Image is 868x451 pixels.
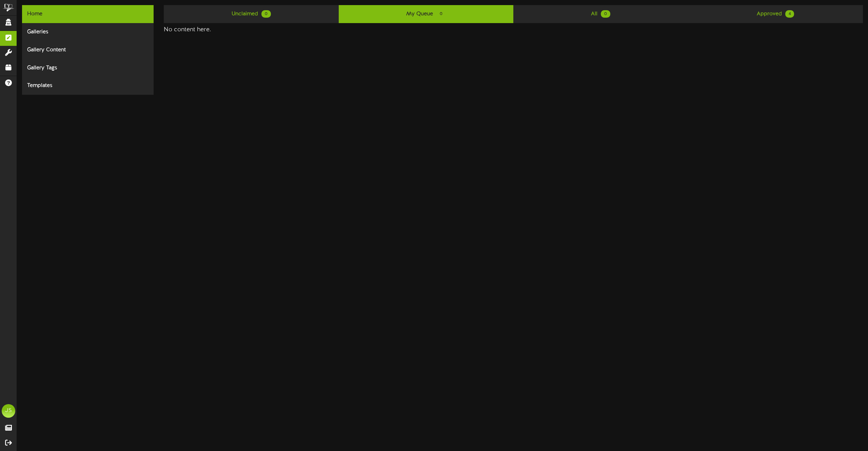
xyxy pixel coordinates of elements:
[2,404,15,418] div: JS
[261,10,271,18] span: 0
[22,41,154,59] div: Gallery Content
[22,59,154,77] div: Gallery Tags
[22,5,154,23] div: Home
[436,10,446,18] span: 0
[164,26,863,33] h4: No content here.
[688,5,863,23] a: Approved
[339,5,513,23] a: My Queue
[513,5,688,23] a: All
[601,10,610,18] span: 0
[22,23,154,41] div: Galleries
[785,10,794,18] span: 4
[164,5,338,23] a: Unclaimed
[22,77,154,95] div: Templates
